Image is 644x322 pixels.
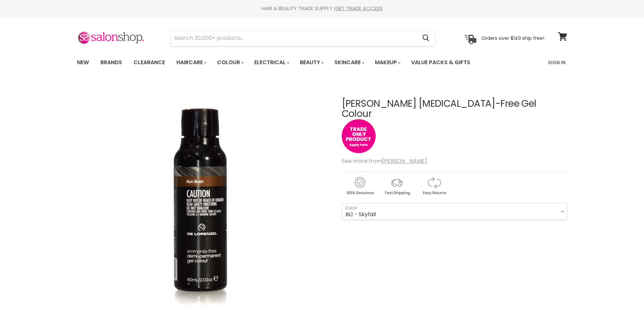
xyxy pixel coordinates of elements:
[128,55,170,70] a: Clearance
[72,55,94,70] a: New
[416,176,452,196] img: returns.gif
[170,30,435,46] form: Product
[72,53,510,72] ul: Main menu
[69,53,576,72] nav: Main
[342,157,427,165] span: See more from
[342,176,378,196] img: genuine.gif
[95,55,127,70] a: Brands
[342,119,376,153] img: tradeonly_small.jpg
[382,157,427,165] a: [PERSON_NAME]
[295,55,328,70] a: Beauty
[406,55,475,70] a: Value Packs & Gifts
[342,99,567,120] h1: [PERSON_NAME] [MEDICAL_DATA]-Free Gel Colour
[171,55,211,70] a: Haircare
[329,55,368,70] a: Skincare
[544,55,570,70] a: Sign In
[249,55,293,70] a: Electrical
[370,55,405,70] a: Makeup
[379,176,415,196] img: shipping.gif
[335,5,383,12] a: GET TRADE ACCESS
[171,30,417,46] input: Search
[212,55,248,70] a: Colour
[417,30,435,46] button: Search
[69,5,576,12] div: HAIR & BEAUTY TRADE SUPPLY |
[481,35,544,41] p: Orders over $149 ship free!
